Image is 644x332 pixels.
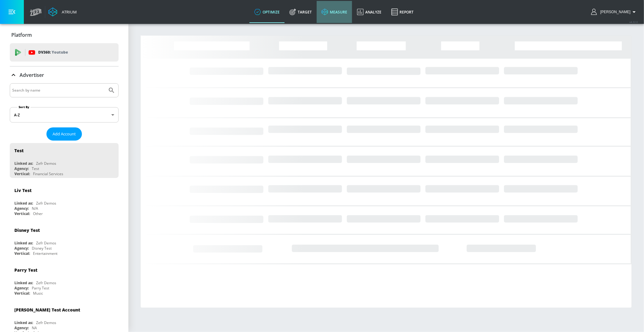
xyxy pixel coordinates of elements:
[10,223,119,258] div: Disney TestLinked as:Zefr DemosAgency:Disney TestVertical:Entertainment
[14,187,31,193] div: Liv Test
[10,183,119,218] div: Liv TestLinked as:Zefr DemosAgency:N/AVertical:Other
[352,1,386,23] a: Analyze
[11,32,32,38] p: Platform
[32,285,49,291] div: Parry Test
[249,1,285,23] a: optimize
[12,86,105,94] input: Search by name
[32,206,38,211] div: N/A
[52,49,68,55] p: Youtube
[46,127,82,141] button: Add Account
[14,161,33,166] div: Linked as:
[14,148,24,153] div: Test
[14,251,30,256] div: Vertical:
[14,307,80,313] div: [PERSON_NAME] Test Account
[14,320,33,325] div: Linked as:
[14,280,33,285] div: Linked as:
[14,171,30,176] div: Vertical:
[14,211,30,216] div: Vertical:
[10,26,119,43] div: Platform
[36,320,56,325] div: Zefr Demos
[10,43,119,62] div: DV360: Youtube
[14,246,29,251] div: Agency:
[14,227,40,233] div: Disney Test
[32,325,37,330] div: NA
[20,72,44,78] p: Advertiser
[14,206,29,211] div: Agency:
[14,325,29,330] div: Agency:
[17,105,31,109] label: Sort By
[598,10,631,14] span: login as: veronica.hernandez@zefr.com
[36,201,56,206] div: Zefr Demos
[10,262,119,297] div: Parry TestLinked as:Zefr DemosAgency:Parry TestVertical:Music
[10,107,119,123] div: A-Z
[33,211,43,216] div: Other
[14,201,33,206] div: Linked as:
[53,130,76,138] span: Add Account
[32,246,52,251] div: Disney Test
[14,267,37,273] div: Parry Test
[33,171,63,176] div: Financial Services
[591,8,638,16] button: [PERSON_NAME]
[317,1,352,23] a: measure
[36,161,56,166] div: Zefr Demos
[10,143,119,178] div: TestLinked as:Zefr DemosAgency:TestVertical:Financial Services
[386,1,418,23] a: Report
[33,291,43,296] div: Music
[14,166,29,171] div: Agency:
[33,251,57,256] div: Entertainment
[32,166,39,171] div: Test
[59,9,77,15] div: Atrium
[48,7,77,17] a: Atrium
[285,1,317,23] a: Target
[10,66,119,84] div: Advertiser
[14,240,33,246] div: Linked as:
[36,280,56,285] div: Zefr Demos
[36,240,56,246] div: Zefr Demos
[629,20,638,24] span: v 4.32.0
[14,291,30,296] div: Vertical:
[14,285,29,291] div: Agency:
[38,49,68,56] p: DV360:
